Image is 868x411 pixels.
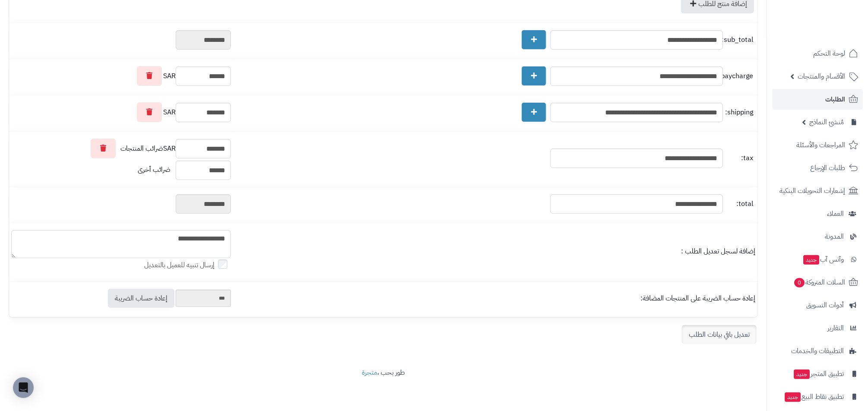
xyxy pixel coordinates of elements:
[772,272,863,293] a: السلات المتروكة0
[772,180,863,201] a: إشعارات التحويلات البنكية
[725,153,753,163] span: tax:
[806,299,844,311] span: أدوات التسويق
[793,368,844,380] span: تطبيق المتجر
[725,71,753,81] span: paycharge:
[362,367,377,378] a: متجرة
[682,325,757,344] a: تعديل باقي بيانات الطلب
[772,318,863,338] a: التقارير
[13,377,34,398] div: Open Intercom Messenger
[772,203,863,224] a: العملاء
[827,208,844,220] span: العملاء
[791,345,844,357] span: التطبيقات والخدمات
[772,89,863,110] a: الطلبات
[11,102,231,122] div: SAR
[235,294,755,304] div: إعادة حساب الضريبة على المنتجات المضافة:
[772,386,863,407] a: تطبيق نقاط البيعجديد
[725,35,753,45] span: sub_total:
[809,116,844,128] span: مُنشئ النماذج
[809,24,860,42] img: logo-2.png
[780,185,845,197] span: إشعارات التحويلات البنكية
[794,370,810,379] span: جديد
[796,139,845,151] span: المراجعات والأسئلة
[793,276,845,288] span: السلات المتروكة
[772,295,863,316] a: أدوات التسويق
[725,107,753,117] span: shipping:
[138,165,170,175] span: ضرائب أخرى
[772,341,863,361] a: التطبيقات والخدمات
[235,247,755,256] div: إضافة لسجل تعديل الطلب :
[725,199,753,209] span: total:
[11,66,231,86] div: SAR
[120,144,163,154] span: ضرائب المنتجات
[802,253,844,266] span: وآتس آب
[772,158,863,178] a: طلبات الإرجاع
[813,47,845,60] span: لوحة التحكم
[218,259,227,269] input: إرسال تنبيه للعميل بالتعديل
[810,162,845,174] span: طلبات الإرجاع
[825,93,845,105] span: الطلبات
[144,260,231,270] label: إرسال تنبيه للعميل بالتعديل
[772,43,863,64] a: لوحة التحكم
[827,322,844,334] span: التقارير
[11,139,231,158] div: SAR
[772,135,863,155] a: المراجعات والأسئلة
[772,364,863,384] a: تطبيق المتجرجديد
[825,231,844,243] span: المدونة
[785,392,801,402] span: جديد
[803,255,819,265] span: جديد
[108,289,174,308] a: إعادة حساب الضريبة
[772,249,863,270] a: وآتس آبجديد
[772,226,863,247] a: المدونة
[784,391,844,403] span: تطبيق نقاط البيع
[798,70,845,82] span: الأقسام والمنتجات
[794,278,805,288] span: 0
